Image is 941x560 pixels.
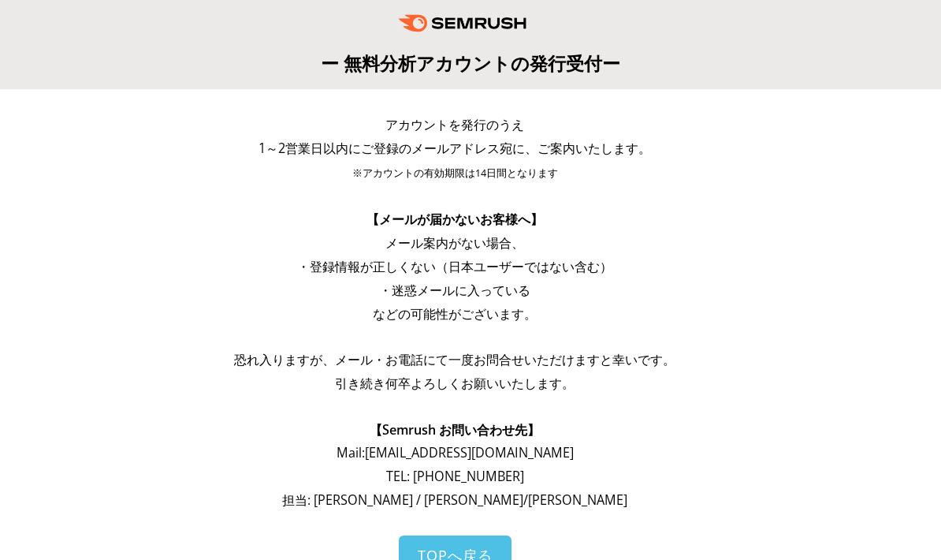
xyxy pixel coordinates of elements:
span: ・迷惑メールに入っている [379,282,530,299]
span: Mail: [EMAIL_ADDRESS][DOMAIN_NAME] [337,444,574,461]
span: 【Semrush お問い合わせ先】 [370,421,540,439]
span: ー 無料分析アカウントの発行受付ー [321,50,620,76]
span: 引き続き何卒よろしくお願いいたします。 [335,375,575,392]
span: ・登録情報が正しくない（日本ユーザーではない含む） [297,258,612,275]
span: 【メールが届かないお客様へ】 [366,211,543,228]
span: 1～2営業日以内にご登録のメールアドレス宛に、ご案内いたします。 [258,140,651,157]
span: アカウントを発行のうえ [385,116,524,133]
span: 恐れ入りますが、メール・お電話にて一度お問合せいただけますと幸いです。 [234,351,675,368]
span: メール案内がない場合、 [385,234,524,252]
span: TEL: [PHONE_NUMBER] [386,468,524,485]
span: などの可能性がございます。 [373,305,537,323]
span: ※アカウントの有効期限は14日間となります [352,166,558,180]
span: 担当: [PERSON_NAME] / [PERSON_NAME]/[PERSON_NAME] [282,491,627,509]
